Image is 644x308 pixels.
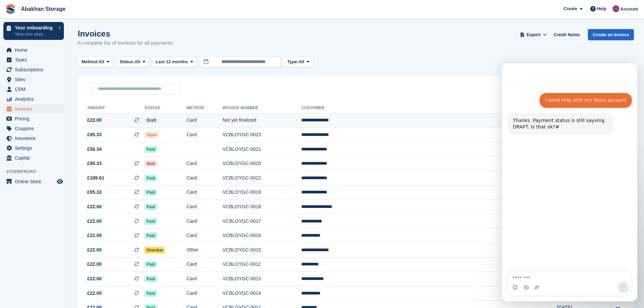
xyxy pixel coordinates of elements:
td: Card [187,272,223,286]
a: menu [3,134,64,143]
p: A complete list of invoices for all payments [78,39,173,47]
a: menu [3,85,64,94]
td: VCBLOYGC-0022 [223,171,302,186]
a: menu [3,94,64,104]
h1: Invoices [78,29,173,38]
td: Card [187,171,223,186]
td: Card [187,200,223,214]
span: £95.33 [87,189,102,196]
td: Card [187,229,223,243]
td: Card [187,157,223,171]
span: Method: [81,58,99,65]
span: Coupons [15,124,55,133]
td: Card [187,257,223,272]
span: £22.00 [87,290,102,297]
td: VCBLOYGC-0013 [223,272,302,286]
span: £22.00 [87,232,102,239]
td: VCBLOYGC-0018 [223,200,302,214]
span: £189.61 [87,174,104,182]
span: Sites [15,75,55,84]
span: Insurance [15,134,55,143]
span: £22.00 [87,203,102,210]
a: menu [3,55,64,65]
a: Create an Invoice [588,29,634,40]
td: Card [187,128,223,142]
span: £56.34 [87,146,102,153]
th: Status [144,103,186,114]
span: £95.33 [87,131,102,138]
a: menu [3,153,64,163]
span: Overdue [144,247,165,254]
span: Settings [15,143,55,153]
span: Create [564,5,577,12]
td: VCBLOYGC-0020 [223,157,302,171]
span: Storefront [6,168,67,175]
span: Paid [144,261,157,268]
span: All [299,58,304,65]
td: VCBLOYGC-0014 [223,286,302,301]
span: £22.00 [87,275,102,282]
span: Void [144,160,157,167]
span: Paid [144,189,157,196]
span: Paid [144,204,157,210]
span: Paid [144,175,157,182]
a: menu [3,114,64,123]
td: VCBLOYGC-0019 [223,185,302,200]
span: £22.00 [87,218,102,225]
span: Invoices [15,104,55,114]
p: View next steps [15,31,55,37]
button: Last 12 months [152,56,197,68]
span: Status: [120,58,135,65]
span: Account [620,6,638,13]
img: William Abakhan [613,5,619,12]
span: Paid [144,232,157,239]
a: menu [3,124,64,133]
iframe: Intercom live chat [502,63,637,301]
span: Export [527,31,541,38]
span: £22.00 [87,261,102,268]
span: £22.00 [87,117,102,124]
span: Draft [144,117,158,124]
td: VCBLOYGC-0021 [223,142,302,157]
th: Method [187,103,223,114]
span: Help [597,5,606,12]
span: Subscriptions [15,65,55,74]
a: menu [3,75,64,84]
span: Open [144,132,159,138]
span: Online Store [15,177,55,186]
a: Credit Notes [551,29,582,40]
span: All [99,58,104,65]
td: Card [187,185,223,200]
span: Paid [144,290,157,297]
span: Capital [15,153,55,163]
a: menu [3,143,64,153]
th: Customer [301,103,526,114]
td: VCBLOYGC-0017 [223,214,302,229]
td: Card [187,286,223,301]
button: Status: All [116,56,149,68]
a: Abakhan Storage [18,3,68,15]
a: menu [3,65,64,74]
td: VCBLOYGC-0012 [223,257,302,272]
td: Card [187,214,223,229]
td: Card [187,113,223,128]
span: Tasks [15,55,55,65]
span: £95.33 [87,160,102,167]
td: VCBLOYGC-0023 [223,128,302,142]
a: menu [3,45,64,55]
span: Pricing [15,114,55,123]
span: Paid [144,146,157,153]
span: CRM [15,85,55,94]
span: Analytics [15,94,55,104]
span: Type: [287,58,299,65]
span: Home [15,45,55,55]
a: menu [3,104,64,114]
